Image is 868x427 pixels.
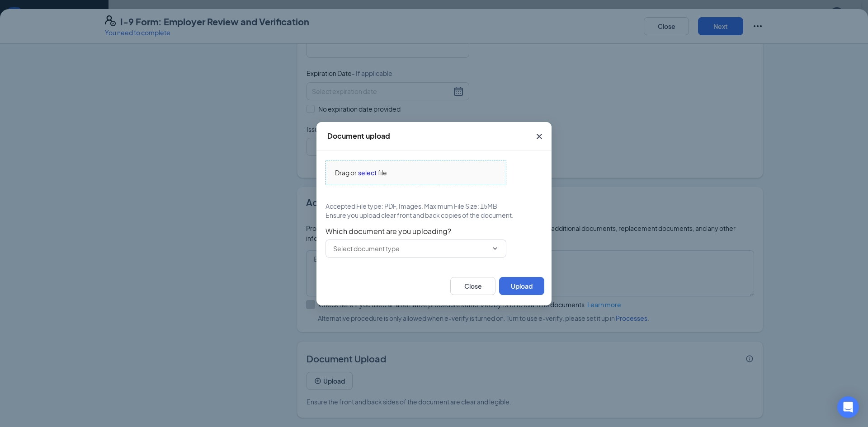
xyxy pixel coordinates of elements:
[491,245,499,252] svg: ChevronDown
[499,277,544,295] button: Upload
[534,131,545,142] svg: Cross
[527,122,552,151] button: Close
[378,168,387,178] span: file
[335,168,357,178] span: Drag or
[333,244,488,253] input: Select document type
[837,396,859,418] div: Open Intercom Messenger
[450,277,495,295] button: Close
[325,202,497,211] span: Accepted File type: PDF, Images. Maximum File Size: 15MB
[325,211,514,220] span: Ensure you upload clear front and back copies of the document.
[327,131,390,141] div: Document upload
[325,227,542,236] span: Which document are you uploading?
[358,168,377,178] span: select
[326,160,506,185] span: Drag orselectfile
